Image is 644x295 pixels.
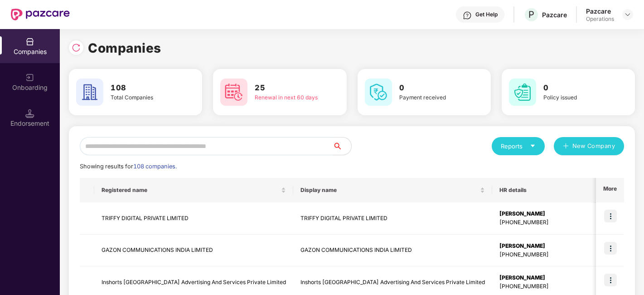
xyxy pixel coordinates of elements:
th: HR details [492,178,629,202]
div: Total Companies [111,93,177,102]
img: svg+xml;base64,PHN2ZyB4bWxucz0iaHR0cDovL3d3dy53My5vcmcvMjAwMC9zdmciIHdpZHRoPSI2MCIgaGVpZ2h0PSI2MC... [509,79,536,106]
button: search [333,137,352,155]
div: [PERSON_NAME] [499,210,622,218]
img: svg+xml;base64,PHN2ZyB3aWR0aD0iMTQuNSIgaGVpZ2h0PSIxNC41IiB2aWV3Qm94PSIwIDAgMTYgMTYiIGZpbGw9Im5vbm... [25,109,34,118]
th: More [596,178,624,202]
span: caret-down [530,143,536,149]
img: svg+xml;base64,PHN2ZyB4bWxucz0iaHR0cDovL3d3dy53My5vcmcvMjAwMC9zdmciIHdpZHRoPSI2MCIgaGVpZ2h0PSI2MC... [365,79,392,106]
span: New Company [572,142,615,151]
td: TRIFFY DIGITAL PRIVATE LIMITED [94,202,293,235]
th: Display name [293,178,492,202]
h3: 25 [255,82,321,94]
div: [PHONE_NUMBER] [499,218,622,227]
h3: 0 [399,82,465,94]
span: Registered name [102,187,279,194]
img: svg+xml;base64,PHN2ZyB3aWR0aD0iMjAiIGhlaWdodD0iMjAiIHZpZXdCb3g9IjAgMCAyMCAyMCIgZmlsbD0ibm9uZSIgeG... [25,73,34,82]
h3: 0 [543,82,610,94]
img: svg+xml;base64,PHN2ZyB4bWxucz0iaHR0cDovL3d3dy53My5vcmcvMjAwMC9zdmciIHdpZHRoPSI2MCIgaGVpZ2h0PSI2MC... [76,79,103,106]
td: GAZON COMMUNICATIONS INDIA LIMITED [94,235,293,267]
img: svg+xml;base64,PHN2ZyBpZD0iQ29tcGFuaWVzIiB4bWxucz0iaHR0cDovL3d3dy53My5vcmcvMjAwMC9zdmciIHdpZHRoPS... [25,37,34,46]
div: Reports [501,142,536,151]
div: Operations [586,15,614,23]
img: icon [604,210,617,222]
div: [PERSON_NAME] [499,242,622,251]
img: New Pazcare Logo [11,9,70,20]
th: Registered name [94,178,293,202]
div: Payment received [399,93,465,102]
span: Showing results for [80,163,177,170]
div: [PHONE_NUMBER] [499,251,622,259]
img: icon [604,242,617,255]
div: Pazcare [542,10,567,19]
td: TRIFFY DIGITAL PRIVATE LIMITED [293,202,492,235]
span: 108 companies. [133,163,177,170]
td: GAZON COMMUNICATIONS INDIA LIMITED [293,235,492,267]
span: plus [563,143,569,150]
div: Policy issued [543,93,610,102]
button: plusNew Company [554,137,624,155]
h3: 108 [111,82,177,94]
img: svg+xml;base64,PHN2ZyBpZD0iSGVscC0zMngzMiIgeG1sbnM9Imh0dHA6Ly93d3cudzMub3JnLzIwMDAvc3ZnIiB3aWR0aD... [463,11,472,20]
div: [PERSON_NAME] [499,274,622,282]
h1: Companies [88,38,161,58]
img: icon [604,274,617,286]
div: Pazcare [586,7,614,15]
img: svg+xml;base64,PHN2ZyBpZD0iRHJvcGRvd24tMzJ4MzIiIHhtbG5zPSJodHRwOi8vd3d3LnczLm9yZy8yMDAwL3N2ZyIgd2... [624,11,631,18]
img: svg+xml;base64,PHN2ZyBpZD0iUmVsb2FkLTMyeDMyIiB4bWxucz0iaHR0cDovL3d3dy53My5vcmcvMjAwMC9zdmciIHdpZH... [72,43,81,52]
div: [PHONE_NUMBER] [499,282,622,291]
span: search [333,143,351,150]
div: Get Help [475,11,498,18]
img: svg+xml;base64,PHN2ZyB4bWxucz0iaHR0cDovL3d3dy53My5vcmcvMjAwMC9zdmciIHdpZHRoPSI2MCIgaGVpZ2h0PSI2MC... [220,79,247,106]
div: Renewal in next 60 days [255,93,321,102]
span: P [528,9,534,20]
span: Display name [300,187,478,194]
